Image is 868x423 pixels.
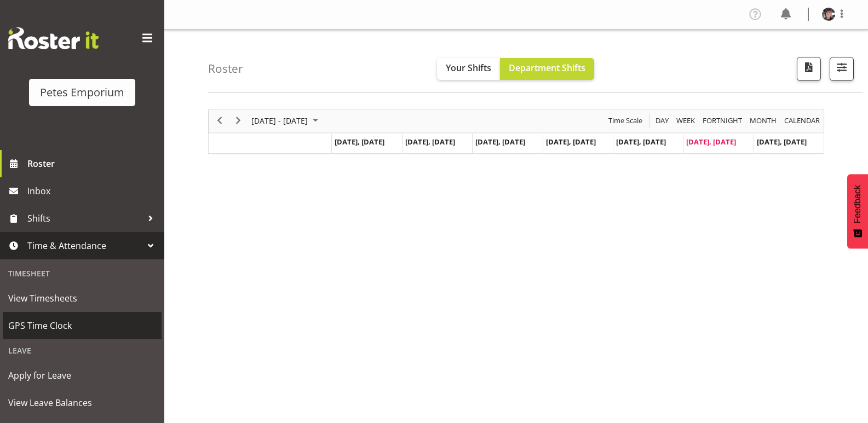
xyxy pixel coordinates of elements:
[3,389,162,416] a: View Leave Balances
[3,312,162,339] a: GPS Time Clock
[8,395,156,411] span: View Leave Balances
[500,58,594,80] button: Department Shifts
[847,174,868,248] button: Feedback - Show survey
[3,339,162,362] div: Leave
[822,8,835,21] img: michelle-whaleb4506e5af45ffd00a26cc2b6420a9100.png
[8,367,156,384] span: Apply for Leave
[40,84,124,101] div: Petes Emporium
[830,57,854,81] button: Filter Shifts
[509,62,585,74] span: Department Shifts
[208,62,243,75] h4: Roster
[8,27,99,49] img: Rosterit website logo
[27,155,159,172] span: Roster
[3,262,162,285] div: Timesheet
[27,210,142,227] span: Shifts
[853,185,863,223] span: Feedback
[3,362,162,389] a: Apply for Leave
[8,290,156,306] span: View Timesheets
[437,58,500,80] button: Your Shifts
[27,183,159,199] span: Inbox
[797,57,821,81] button: Download a PDF of the roster according to the set date range.
[446,62,491,74] span: Your Shifts
[8,317,156,334] span: GPS Time Clock
[27,237,142,254] span: Time & Attendance
[3,285,162,312] a: View Timesheets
